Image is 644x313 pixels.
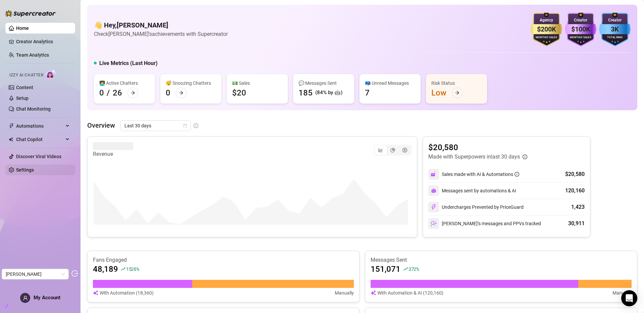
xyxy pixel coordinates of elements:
[565,13,596,46] img: purple-badge-B9DA21FR.svg
[16,167,34,173] a: Settings
[3,304,8,308] span: build
[166,79,216,87] div: 😴 Snoozing Chatters
[121,267,125,271] span: rise
[46,69,56,79] img: AI Chatter
[16,52,49,58] a: Team Analytics
[16,85,33,90] a: Content
[335,289,354,297] article: Manually
[299,79,349,87] div: 💬 Messages Sent
[113,87,122,98] div: 26
[6,269,65,279] span: Riley Hasken
[126,266,139,272] span: 1526 %
[371,264,400,274] article: 151,071
[431,171,437,177] img: svg%3e
[99,87,104,98] div: 0
[232,79,282,87] div: 💵 Sales
[16,25,29,31] a: Home
[374,145,412,155] div: segmented control
[523,154,527,159] span: info-circle
[455,90,460,95] span: arrow-right
[93,264,118,274] article: 48,189
[409,266,419,272] span: 372 %
[365,87,370,98] div: 7
[16,96,29,101] a: Setup
[371,289,376,297] img: svg%3e
[599,36,631,40] div: Total Fans
[166,87,170,98] div: 0
[130,90,135,95] span: arrow-right
[99,79,150,87] div: 👩‍💻 Active Chatters
[565,17,596,23] div: Creator
[515,172,519,177] span: info-circle
[87,120,115,130] article: Overview
[431,79,482,87] div: Risk Status
[431,221,437,227] img: svg%3e
[428,185,516,196] div: Messages sent by automations & AI
[9,72,43,78] span: Izzy AI Chatter
[299,87,313,98] div: 185
[428,218,541,229] div: [PERSON_NAME]’s messages and PPVs tracked
[428,153,520,161] article: Made with Superpowers in last 30 days
[377,289,443,297] article: With Automation & AI (120,160)
[390,148,395,152] span: pie-chart
[565,170,585,178] div: $20,580
[565,187,585,195] div: 120,160
[403,267,408,271] span: rise
[599,17,631,23] div: Creator
[565,36,596,40] div: Monthly Sales
[100,289,154,297] article: With Automation (18,360)
[99,59,158,67] h5: Live Metrics (Last Hour)
[431,204,437,210] img: svg%3e
[23,296,28,301] span: user
[442,171,519,178] div: Sales made with AI & Automations
[71,270,78,277] span: logout
[531,17,562,23] div: Agency
[93,150,133,158] article: Revenue
[531,13,562,46] img: gold-badge-CigiZidd.svg
[599,13,631,46] img: blue-badge-DgoSNQY1.svg
[365,79,415,87] div: 📪 Unread Messages
[621,290,637,306] div: Open Intercom Messenger
[94,30,228,38] article: Check [PERSON_NAME]'s achievements with Supercreator
[531,36,562,40] div: Monthly Sales
[599,24,631,35] div: 3K
[315,89,342,97] div: (84% by 🤖)
[16,134,64,145] span: Chat Copilot
[232,87,246,98] div: $20
[9,123,14,129] span: thunderbolt
[431,188,436,193] img: svg%3e
[16,121,64,131] span: Automations
[34,295,60,301] span: My Account
[428,202,524,212] div: Undercharges Prevented by PriceGuard
[571,203,585,211] div: 1,423
[531,24,562,35] div: $200K
[194,123,198,128] span: info-circle
[179,90,183,95] span: arrow-right
[93,256,354,264] article: Fans Engaged
[124,121,187,131] span: Last 30 days
[612,289,632,297] article: Manually
[16,154,61,159] a: Discover Viral Videos
[9,137,13,142] img: Chat Copilot
[371,256,632,264] article: Messages Sent
[428,142,527,153] article: $20,580
[94,20,228,30] h4: 👋 Hey, [PERSON_NAME]
[16,36,70,47] a: Creator Analytics
[402,148,407,152] span: dollar-circle
[565,24,596,35] div: $100K
[568,220,585,228] div: 30,911
[378,148,383,152] span: line-chart
[183,124,187,128] span: calendar
[5,10,56,17] img: logo-BBDzfeDw.svg
[16,106,51,112] a: Chat Monitoring
[93,289,98,297] img: svg%3e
